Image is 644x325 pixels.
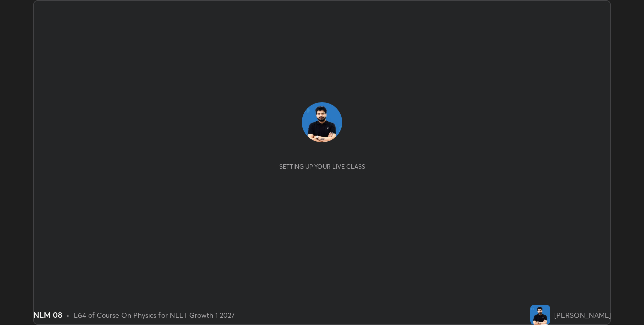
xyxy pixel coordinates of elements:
div: L64 of Course On Physics for NEET Growth 1 2027 [74,310,235,320]
div: NLM 08 [33,309,62,321]
div: • [66,310,70,320]
img: 83a18a2ccf0346ec988349b1c8dfe260.jpg [530,305,550,325]
div: Setting up your live class [279,162,365,170]
div: [PERSON_NAME] [554,310,611,320]
img: 83a18a2ccf0346ec988349b1c8dfe260.jpg [302,102,342,142]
